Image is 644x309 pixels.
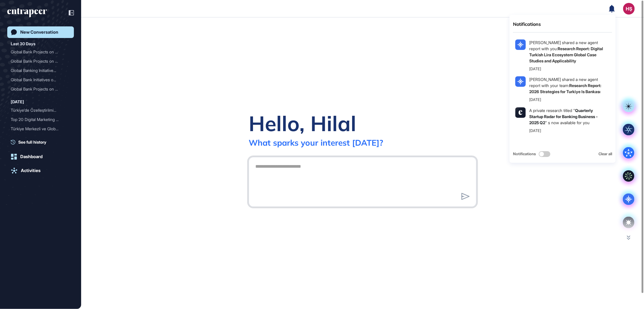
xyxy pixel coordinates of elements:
[11,98,24,105] div: [DATE]
[249,138,383,148] div: What sparks your interest [DATE]?
[11,75,70,84] div: Global Bank Initiatives on Programmable Payments Using Digital Currencies
[623,3,635,15] button: HŞ
[11,139,74,145] a: See full history
[11,115,70,124] div: Top 20 Digital Marketing Solutions Worldwide
[529,97,541,103] div: [DATE]
[598,151,612,157] div: Clear all
[7,165,74,176] a: Activities
[7,151,74,162] a: Dashboard
[20,30,58,35] div: New Conversation
[11,106,66,115] div: Türkiye'de Özelleştirilmi...
[11,133,70,143] div: Integrating Sustainability Applications for Bank Customers
[11,124,70,133] div: Türkiye Merkezli ve Global Hizmet Veren Ürün Kullanım Analizi Firmaları
[11,57,70,66] div: Global Bank Projects on Digital Currency Interoperability with E-Commerce and Payment Systems
[529,128,541,134] div: [DATE]
[11,133,66,143] div: Integrating Sustainabilit...
[18,139,46,145] span: See full history
[11,84,70,94] div: Global Bank Projects on Tokenization and Digital Currencies: Collaborations and Initiatives
[11,106,70,115] div: Türkiye'de Özelleştirilmiş AI Görsel İşleme Çözümleri Geliştiren Şirketler
[11,66,70,75] div: Global Banking Initiatives on User Sovereign Identity and Digital Currency
[529,107,607,126] div: A private research titled " " s now available for you
[529,66,541,72] div: [DATE]
[249,110,356,136] div: Hello, Hilal
[11,57,66,66] div: Global Bank Projects on D...
[7,26,74,38] a: New Conversation
[11,115,66,124] div: Top 20 Digital Marketing ...
[11,124,66,133] div: Türkiye Merkezli ve Globa...
[11,75,66,84] div: Global Bank Initiatives o...
[11,84,66,94] div: Global Bank Projects on T...
[529,46,603,63] b: Research Report: Digital Turkish Lira Ecosystem Global Case Studies and Applicability
[513,21,612,28] div: Notifications
[11,47,66,57] div: Global Bank Projects on M...
[529,108,598,125] a: Quarterly Startup Radar for Banking Business - 2025 Q2
[7,8,47,17] div: entrapeer-logo
[11,47,70,57] div: Global Bank Projects on Machine-to-Machine Payments Using Digital Currencies
[21,168,41,173] div: Activities
[513,151,536,157] span: Notifications
[529,76,607,95] div: [PERSON_NAME] shared a new agent report with your team:
[11,66,66,75] div: Global Banking Initiative...
[515,107,526,118] img: gojEo0ejOMenhr9zItGaFAeLOQAAAABJRU5ErkJggg==
[529,39,607,64] div: [PERSON_NAME] shared a new agent report with you:
[11,40,35,47] div: Last 30 Days
[20,154,43,159] div: Dashboard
